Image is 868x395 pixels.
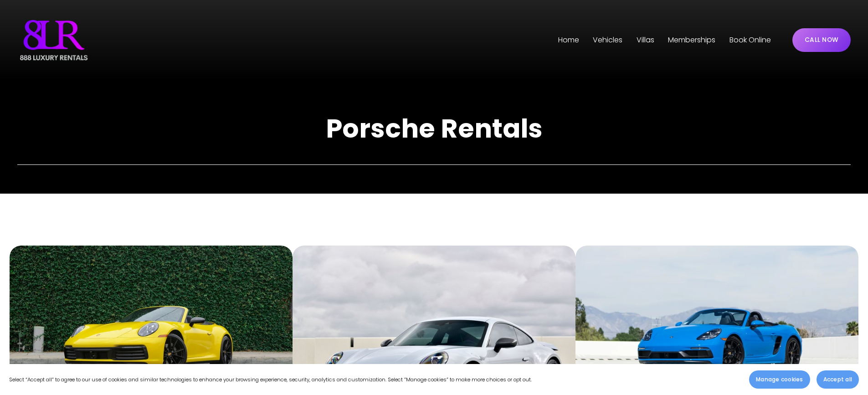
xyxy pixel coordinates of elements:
a: CALL NOW [792,28,851,52]
span: Vehicles [593,34,622,47]
button: Accept all [817,370,859,389]
p: Select “Accept all” to agree to our use of cookies and similar technologies to enhance your brows... [9,375,532,385]
a: Book Online [729,33,771,47]
span: Manage cookies [756,375,803,384]
a: folder dropdown [637,33,654,47]
a: Memberships [668,33,715,47]
span: Villas [637,34,654,47]
a: Home [558,33,579,47]
img: Luxury Car &amp; Home Rentals For Every Occasion [17,17,90,63]
button: Manage cookies [749,370,810,389]
a: folder dropdown [593,33,622,47]
span: Accept all [823,375,852,384]
strong: Porsche Rentals [326,110,543,147]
